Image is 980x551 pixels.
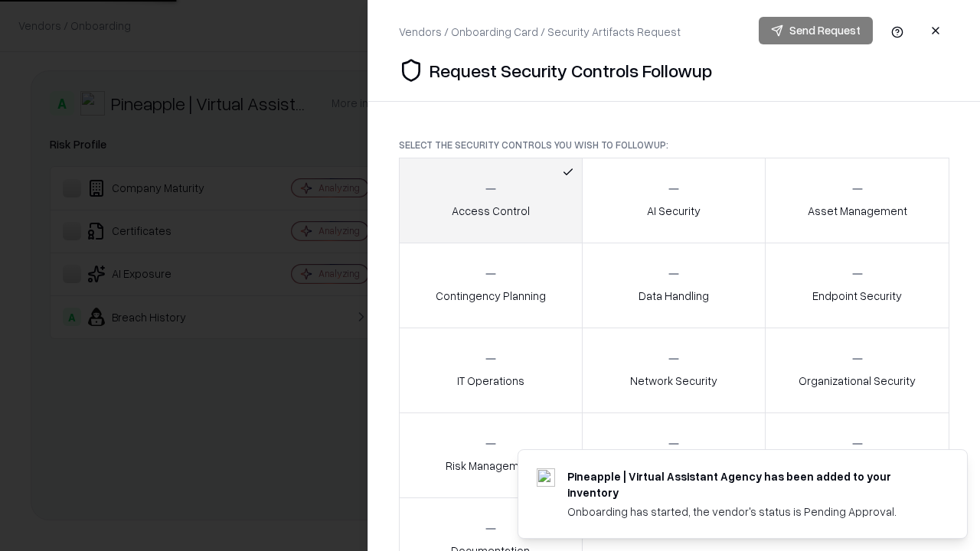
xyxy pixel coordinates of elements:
button: Risk Management [399,412,583,498]
p: Request Security Controls Followup [430,58,712,83]
button: Access Control [399,158,583,243]
button: IT Operations [399,328,583,413]
p: Network Security [630,373,717,389]
button: Organizational Security [765,328,949,413]
div: Vendors / Onboarding Card / Security Artifacts Request [399,24,681,40]
button: Contingency Planning [399,243,583,328]
button: Security Incidents [582,412,766,498]
p: IT Operations [457,373,524,389]
button: Data Handling [582,243,766,328]
button: Asset Management [765,158,949,243]
p: Access Control [452,203,530,219]
button: Network Security [582,328,766,413]
button: Endpoint Security [765,243,949,328]
p: Endpoint Security [812,288,902,304]
p: AI Security [647,203,701,219]
button: AI Security [582,158,766,243]
img: trypineapple.com [537,468,555,487]
p: Contingency Planning [436,288,546,304]
p: Select the security controls you wish to followup: [399,139,949,152]
p: Data Handling [639,288,709,304]
div: Onboarding has started, the vendor's status is Pending Approval. [567,504,930,520]
div: Pineapple | Virtual Assistant Agency has been added to your inventory [567,468,930,500]
p: Asset Management [808,203,907,219]
p: Organizational Security [799,373,916,389]
button: Threat Management [765,412,949,498]
p: Risk Management [446,458,536,474]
